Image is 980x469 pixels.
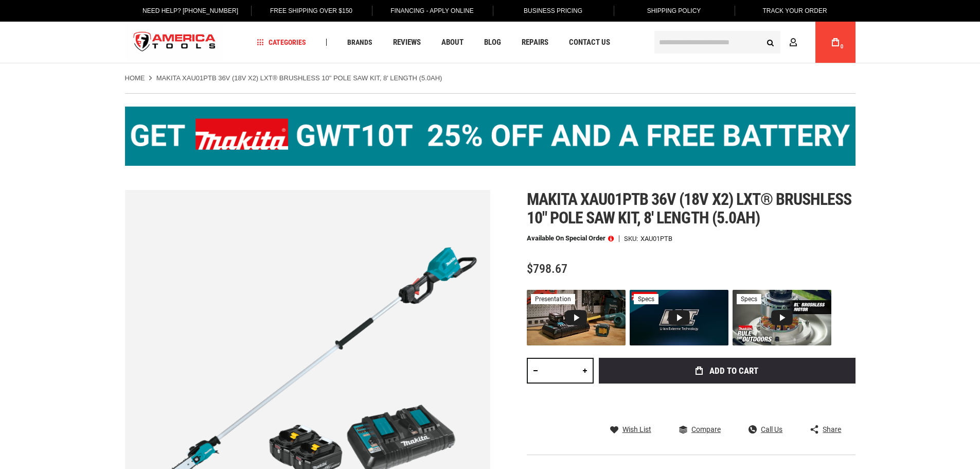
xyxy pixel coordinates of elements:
[569,39,610,46] span: Contact Us
[624,235,640,242] strong: SKU
[564,36,615,49] a: Contact Us
[610,425,651,434] a: Wish List
[522,39,548,46] span: Repairs
[679,425,721,434] a: Compare
[393,39,421,46] span: Reviews
[125,107,856,166] img: BOGO: Buy the Makita® XGT IMpact Wrench (GWT10T), get the BL4040 4ah Battery FREE!
[125,23,225,62] img: America Tools
[749,425,782,434] a: Call Us
[640,235,672,242] div: XAU01PTB
[622,426,651,433] span: Wish List
[156,74,442,82] strong: MAKITA XAU01PTB 36V (18V X2) LXT® BRUSHLESS 10" POLE SAW KIT, 8' LENGTH (5.0AH)
[347,39,372,46] span: Brands
[527,189,852,228] span: Makita xau01ptb 36v (18v x2) lxt® brushless 10" pole saw kit, 8' length (5.0ah)
[441,39,464,46] span: About
[823,426,841,433] span: Share
[479,36,506,49] a: Blog
[257,39,306,46] span: Categories
[527,262,567,276] span: $798.67
[484,39,501,46] span: Blog
[841,44,844,49] span: 0
[761,426,782,433] span: Call Us
[388,36,425,49] a: Reviews
[517,36,553,49] a: Repairs
[252,36,311,49] a: Categories
[761,32,780,52] button: Search
[125,74,145,83] a: Home
[125,23,225,62] a: store logo
[343,36,377,49] a: Brands
[527,235,614,242] p: Available on Special Order
[691,426,721,433] span: Compare
[437,36,468,49] a: About
[599,358,856,384] button: Add to Cart
[709,367,758,375] span: Add to Cart
[826,22,845,63] a: 0
[647,7,701,14] span: Shipping Policy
